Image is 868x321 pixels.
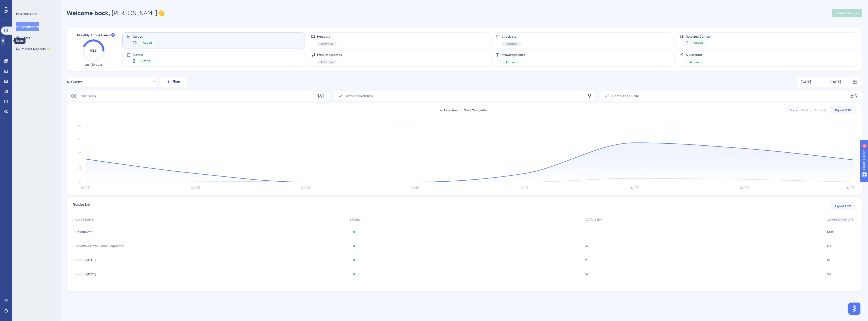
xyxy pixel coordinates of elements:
div: [DATE] [801,79,811,85]
span: Knowledge Base [502,53,525,57]
span: Upload WPS [75,230,93,234]
button: Export CSV [830,106,856,114]
text: 428 [90,48,97,53]
tspan: [DATE] [521,186,529,189]
button: Filter [160,77,186,87]
button: All Guides [67,77,156,87]
div: [PERSON_NAME] 👋 [67,9,165,17]
tspan: 0 [79,180,81,184]
span: Publish Changes [835,11,859,15]
tspan: [DATE] [411,186,419,189]
button: Dashboard [16,22,39,31]
tspan: [DATE] [81,186,90,189]
span: Guides [133,35,156,38]
div: Weekly [801,108,811,112]
div: Total Completion [460,108,489,112]
span: Active [506,60,515,64]
tspan: [DATE] [191,186,200,189]
span: 9 [588,92,591,100]
span: 2 [133,57,135,64]
span: Active [694,41,703,45]
span: Guides List [73,202,90,211]
span: Surveys [133,53,155,56]
span: Monthly Active Users [77,32,110,38]
tspan: 30 [78,152,81,155]
span: Inactive [321,60,333,64]
iframe: UserGuiding AI Assistant Launcher [847,301,862,316]
span: Update [DATE] [75,258,96,262]
span: Update [DATE] [75,272,96,276]
span: Active [690,60,699,64]
span: AI Assistant [686,53,703,57]
span: 95 [585,258,588,262]
span: Active [142,59,151,63]
div: [DATE] [830,79,841,85]
span: 11 [133,39,137,46]
div: Total Seen [440,108,458,112]
button: Publish Changes [832,9,862,17]
span: 6% [850,92,858,100]
span: Active [143,41,152,45]
tspan: [DATE] [846,186,855,189]
span: 1 [686,39,688,46]
span: GUIDE NAME [75,218,93,222]
div: Daily [790,108,797,112]
span: Checklists [502,35,521,39]
span: Export CSV [835,108,851,112]
span: COMPLETION RATE [827,218,853,222]
span: TOTAL SEEN [585,218,602,222]
div: PERFORMANCE [16,12,37,16]
span: 0% [827,272,831,276]
span: 4% [827,258,831,262]
span: Need Help? [12,1,32,7]
span: SOCWeld introducerer Helpcenter [75,244,124,248]
span: 100% [827,230,834,234]
span: Export CSV [835,204,851,208]
span: Inactive [321,42,333,46]
span: Product Updates [317,53,342,57]
span: Completion Rate [612,93,639,99]
span: 14 [585,272,588,276]
tspan: [DATE] [630,186,639,189]
span: 141 [317,92,325,100]
span: Total Completion [345,93,373,99]
button: Goals [16,33,30,42]
button: Impact ReportsBETA [16,44,51,54]
span: Filter [172,79,180,85]
span: 1 [585,230,586,234]
span: 13% [827,244,832,248]
div: BETA [47,48,51,50]
div: Monthly [815,108,826,112]
span: Last 30 days [85,63,102,67]
button: Export CSV [830,202,856,210]
span: 31 [585,244,588,248]
span: Total Seen [79,93,96,99]
tspan: 60 [78,124,81,128]
tspan: [DATE] [740,186,749,189]
span: Resource Centers [686,35,711,38]
div: 4 [35,3,37,7]
span: All Guides [67,79,83,85]
span: Hotspots [317,35,337,39]
tspan: 45 [78,137,81,141]
span: Welcome back, [67,9,110,17]
span: Inactive [506,42,517,46]
span: STATUS [350,218,360,222]
tspan: [DATE] [301,186,310,189]
tspan: 15 [79,166,81,169]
